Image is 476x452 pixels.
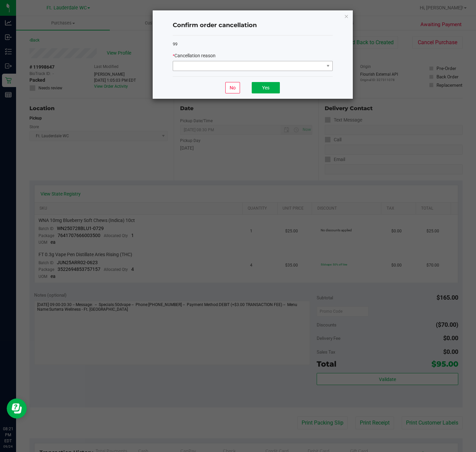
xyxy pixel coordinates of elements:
button: No [225,82,240,93]
h4: Confirm order cancellation [173,21,333,30]
button: Yes [252,82,280,93]
span: 99 [173,42,177,47]
iframe: Resource center [7,398,27,419]
span: Cancellation reason [174,53,216,58]
button: Close [344,12,349,20]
